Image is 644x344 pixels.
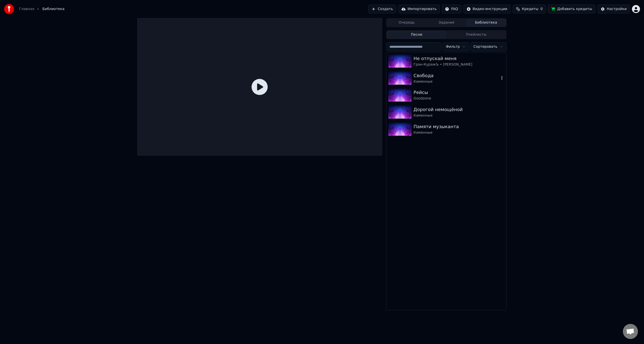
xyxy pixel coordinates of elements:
div: Каменные [414,113,504,118]
span: 0 [540,7,543,12]
div: Не отпускай меня [414,55,504,62]
div: Открытый чат [623,324,638,339]
div: Гран-КуражЪ • [PERSON_NAME] [414,62,504,67]
div: Свобода [414,72,499,79]
nav: breadcrumb [19,7,64,12]
button: Очередь [387,19,427,26]
button: Импортировать [398,5,440,14]
button: Задания [427,19,466,26]
button: Добавить кредиты [548,5,595,14]
div: Каменные [414,130,504,135]
div: Памяти музыканта [414,123,504,130]
button: Видео-инструкции [463,5,511,14]
div: Goodzone [414,96,504,101]
div: Настройки [607,7,627,12]
span: Фильтр [446,44,460,49]
button: Песни [387,31,447,38]
span: Библиотека [42,7,64,12]
button: Библиотека [466,19,506,26]
div: Дорогой немощёной [414,106,504,113]
div: Каменные [414,79,499,84]
button: Плейлисты [446,31,506,38]
button: Настройки [597,5,630,14]
a: Главная [19,7,34,12]
button: Создать [368,5,396,14]
span: Сортировать [473,44,497,49]
img: youka [4,4,14,14]
div: Рейсы [414,89,504,96]
button: Кредиты0 [513,5,546,14]
button: FAQ [442,5,461,14]
span: Кредиты [522,7,538,12]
